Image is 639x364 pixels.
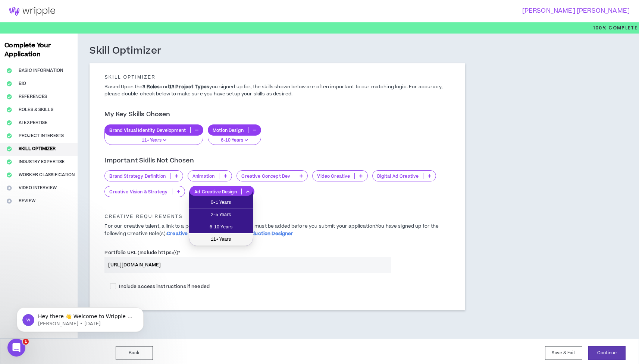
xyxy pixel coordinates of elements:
[194,223,248,231] span: 6-10 Years
[104,157,194,165] h3: Important Skills Not Chosen
[167,230,293,237] span: Creative Director, Art Director, Production Designer
[104,111,170,119] h3: My Key Skills Chosen
[545,346,582,360] button: Save & Exit
[593,22,638,34] p: 100%
[105,173,170,179] p: Brand Strategy Definition
[194,235,248,244] span: 11+ Years
[104,247,180,259] label: Portfolio URL (Include https://)
[6,292,155,344] iframe: Intercom notifications message
[194,211,248,219] span: 2-5 Years
[373,173,423,179] p: Digital Ad Creative
[105,127,190,133] p: Brand Visual Identity Development
[313,173,354,179] p: Video Creative
[7,339,25,357] iframe: Intercom live chat
[208,127,248,133] p: Motion Design
[607,25,638,31] span: Complete
[104,131,203,145] button: 11+ Years
[1,41,76,59] h3: Complete Your Application
[109,137,198,144] p: 11+ Years
[104,257,391,273] input: Portfolio URL
[116,346,153,360] button: Back
[99,223,456,237] p: For our creative talent, a link to a portfolio site is required. This must be added before you su...
[90,45,465,57] h3: Skill Optimizer
[588,346,626,360] button: Continue
[99,83,456,98] p: Based Upon the and you signed up for, the skills shown below are often important to our matching ...
[105,189,172,194] p: Creative Vision & Strategy
[142,83,160,90] b: 3 Roles
[237,173,295,179] p: Creative Concept Dev
[188,173,219,179] p: Animation
[315,7,630,15] h3: [PERSON_NAME] [PERSON_NAME]
[23,339,29,345] span: 1
[169,83,209,90] b: 13 Project Types
[99,214,456,219] h5: Creative Requirements
[194,199,248,207] span: 0-1 Years
[208,131,261,145] button: 6-10 Years
[116,283,212,290] span: Include access instructions if needed
[213,137,256,144] p: 6-10 Years
[99,75,456,80] h5: Skill Optimizer
[190,189,241,194] p: Ad Creative Design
